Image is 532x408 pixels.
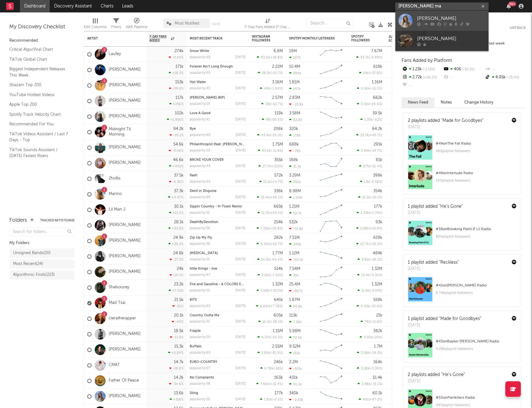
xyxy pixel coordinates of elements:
div: 2.72k [402,73,443,81]
button: Filter by Instagram Followers [277,35,283,42]
a: DeathByDevotion [190,220,218,224]
div: 82.8k [289,118,302,122]
div: 4.95k [484,73,526,81]
a: Shaboozey [109,285,129,290]
a: Father Of Peace [109,378,139,383]
div: # 38 on Breaking Point (F U) Radio [436,225,516,233]
div: [DATE] [235,71,246,75]
a: #43onBayker [PERSON_NAME] Radio4.26kplaylist followers [403,333,521,362]
div: 2 playlists added [408,118,483,124]
div: Love A Good [190,112,246,115]
div: popularity: 64 [190,180,211,183]
span: -25.4 % [506,76,519,79]
button: Tracked Artists(460) [40,219,75,222]
div: 452 playlist followers [436,147,516,155]
span: -10.5 % [371,87,381,90]
div: 168k [289,158,298,162]
svg: Chart title [317,187,345,202]
div: ( ) [257,133,283,137]
div: Algorithmic Finds ( 223 ) [13,271,55,279]
span: +18.8 % [270,56,282,59]
div: 37.5k [174,174,184,178]
div: 30.1k [174,205,184,209]
div: popularity: 68 [190,56,211,59]
div: 1 playlist added [408,203,463,210]
a: Love A Good [190,112,211,115]
a: [PERSON_NAME] [109,98,141,104]
a: #49onThe Fall Radio452playlist followers [403,135,521,165]
div: ( ) [359,164,382,168]
span: 3.89k [361,149,370,153]
div: # 49 on The Fall Radio [436,140,516,147]
div: Dale Dickens (RIP) [190,96,246,100]
span: Most Notified [175,21,199,25]
span: -14.7 % [371,149,381,153]
span: 48k [264,87,270,90]
a: Spotify Track Velocity Chart [9,111,68,118]
div: Most Recent Track [190,37,236,40]
div: 1.75M [272,142,283,146]
a: No Complaints [190,376,214,379]
span: +37.8 % [370,72,381,75]
a: Unsigned Bands(20) [9,248,75,258]
div: +442 % [169,164,184,168]
a: Fragile [190,329,201,333]
div: Philanthropist (feat. Billy Strings) [190,143,246,146]
a: TikTok Sounds Assistant / [DATE] Fastest Risers [9,146,68,159]
a: #49onInterlude Radio150playlist followers [403,165,521,194]
a: TikTok Videos Assistant / Last 7 Days - Top [9,131,68,143]
a: #38onBreaking Point (F U) Radio824playlist followers [403,220,521,250]
div: 6.8M [274,49,283,53]
a: Fire and Gasoline - A COLORS ENCORE [190,283,253,286]
div: 150 playlist followers [436,177,516,184]
svg: Chart title [317,155,345,171]
svg: Chart title [317,124,345,140]
span: 43.4k [261,134,270,137]
div: [PERSON_NAME] [417,35,485,43]
a: [PERSON_NAME] [109,254,141,259]
button: Filter by 7-Day Fans Added [177,35,184,42]
span: 5.06k [361,87,370,90]
div: A&R Pipeline [126,16,148,34]
span: +40.1 % [270,196,282,199]
div: 2.22M [272,65,283,69]
div: A&R Pipeline [126,23,148,31]
div: 2.57M [272,96,283,100]
div: [DATE] [235,149,246,152]
a: Lil Man J [109,207,125,212]
div: Devil in Disguise [190,189,246,193]
div: 31.5k [289,165,301,169]
div: popularity: 59 [190,102,210,106]
div: Spotify Followers [351,35,373,42]
div: [DATE] [235,196,246,199]
svg: Chart title [317,47,345,62]
span: 28.2k [262,72,271,75]
div: 54.6k [173,142,184,146]
div: popularity: 41 [190,118,210,121]
div: 147k [289,87,301,91]
div: -9.06 % [169,149,184,153]
button: Save [212,22,220,26]
span: -10.7 % [271,72,282,75]
div: -78k [289,149,301,153]
span: +45.7 % [370,134,381,137]
div: 171k [175,65,184,69]
span: +312 % [272,165,282,168]
div: [PERSON_NAME] [417,15,485,22]
span: -85.5 % [271,118,282,122]
div: ( ) [360,180,382,184]
div: -22.8k [289,102,303,106]
span: 13.1k [263,180,271,184]
div: 99 + [508,2,516,6]
div: 395k [289,180,301,184]
div: Filters [111,16,121,34]
div: Bye [190,127,246,131]
div: popularity: 60 [190,133,211,137]
input: Search for artists [395,2,489,10]
div: # 49 on Interlude Radio [436,169,516,177]
a: [PERSON_NAME] [109,331,141,337]
a: Mad Tsai [109,300,125,306]
div: 2.83M [289,96,300,100]
div: 10.4M [289,65,300,69]
div: [DATE] [235,87,246,90]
